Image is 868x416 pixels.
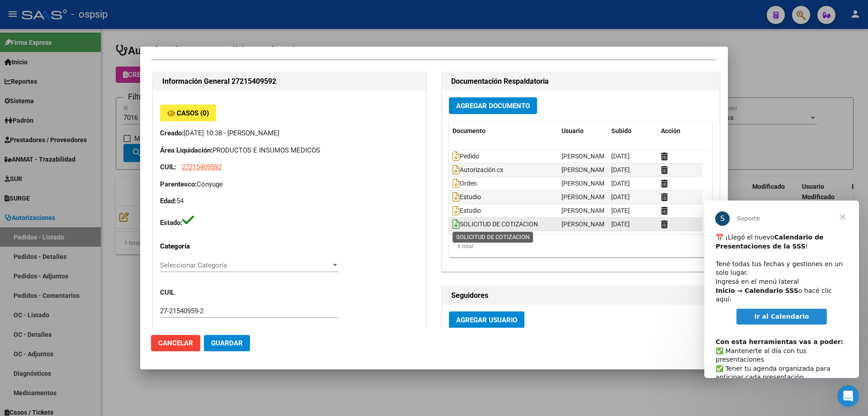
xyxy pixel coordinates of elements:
span: [DATE] [611,220,630,228]
span: [PERSON_NAME] [561,166,610,173]
h2: Información General 27215409592 [162,76,417,87]
span: [DATE] [611,207,630,214]
span: Cancelar [158,339,193,347]
span: [PERSON_NAME] [561,207,610,214]
span: Acción [661,127,680,134]
span: [DATE] [611,193,630,201]
span: SOLICITUD DE COTIZACION [453,221,538,228]
span: Documento [453,127,486,134]
span: Agregar Documento [456,102,530,110]
button: Casos (0) [160,105,216,121]
span: Pedido [453,153,479,160]
span: [DATE] [611,166,630,173]
datatable-header-cell: Subido [608,121,657,141]
span: Casos (0) [177,109,209,117]
span: [DATE] [611,180,630,187]
p: Cónyuge [160,179,419,190]
h2: Seguidores [451,290,710,301]
iframe: Intercom live chat [837,385,859,407]
button: Agregar Usuario [449,311,524,328]
span: 27215409592 [182,163,222,171]
strong: Edad: [160,197,176,205]
b: Con esta herramientas vas a poder: [11,138,139,145]
span: [PERSON_NAME] [561,180,610,187]
span: Usuario [561,127,584,134]
div: ​✅ Mantenerte al día con tus presentaciones ✅ Tener tu agenda organizada para anticipar cada pres... [11,128,143,244]
button: Agregar Documento [449,97,537,114]
span: Subido [611,127,632,134]
button: Cancelar [151,335,200,351]
span: Estudio [453,194,481,201]
datatable-header-cell: Acción [657,121,703,141]
p: 54 [160,196,419,206]
span: Guardar [211,339,243,347]
datatable-header-cell: Usuario [558,121,608,141]
p: PRODUCTOS E INSUMOS MEDICOS [160,145,419,156]
span: Seleccionar Categoría [160,261,331,269]
span: Autorización cx [453,167,503,174]
span: [PERSON_NAME] [561,193,610,201]
h2: Documentación Respaldatoria [451,76,710,87]
strong: CUIL: [160,163,176,171]
iframe: Intercom live chat mensaje [704,201,859,378]
strong: Parentesco: [160,180,197,188]
button: Guardar [204,335,250,351]
span: Estudio [453,207,481,215]
div: 6 total [449,235,712,258]
p: CUIL [160,287,238,298]
span: [PERSON_NAME] [561,220,610,228]
p: Categoría [160,241,238,252]
strong: Estado: [160,219,182,227]
strong: Área Liquidación: [160,146,212,154]
span: [PERSON_NAME] [561,153,610,160]
span: [DATE] [611,153,630,160]
span: Orden [453,180,477,187]
p: [DATE] 10:38 - [PERSON_NAME] [160,128,419,139]
datatable-header-cell: Documento [449,121,558,141]
span: Agregar Usuario [456,316,517,324]
strong: Creado: [160,129,184,137]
